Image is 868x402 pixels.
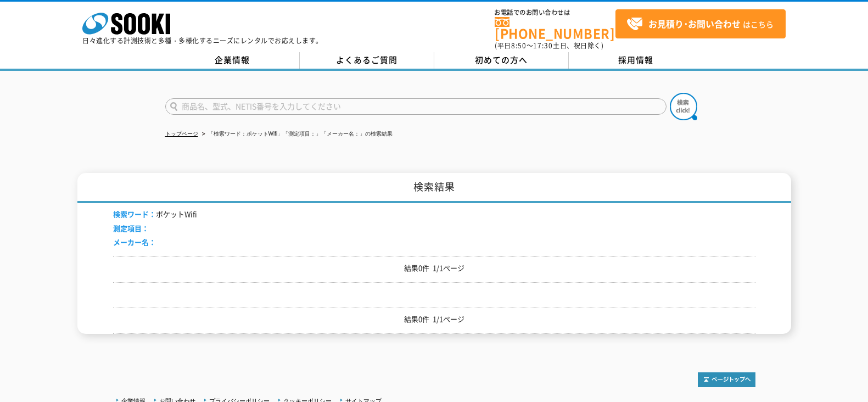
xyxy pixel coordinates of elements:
[626,16,774,32] span: はこちら
[77,173,791,203] h1: 検索結果
[113,223,149,233] span: 測定項目：
[495,41,603,51] span: (平日 ～ 土日、祝日除く)
[533,41,553,51] span: 17:30
[165,131,198,137] a: トップページ
[113,263,755,274] p: 結果0件 1/1ページ
[569,52,703,69] a: 採用情報
[113,209,156,219] span: 検索ワード：
[165,52,300,69] a: 企業情報
[511,41,527,51] span: 8:50
[670,93,697,120] img: btn_search.png
[475,54,528,66] span: 初めての方へ
[698,372,755,387] img: トップページへ
[615,9,786,38] a: お見積り･お問い合わせはこちら
[434,52,569,69] a: 初めての方へ
[165,98,667,115] input: 商品名、型式、NETIS番号を入力してください
[300,52,434,69] a: よくあるご質問
[113,237,156,247] span: メーカー名：
[113,209,197,220] li: ポケットWifi
[495,17,615,40] a: [PHONE_NUMBER]
[495,9,615,16] span: お電話でのお問い合わせは
[648,17,741,30] strong: お見積り･お問い合わせ
[82,37,323,44] p: 日々進化する計測技術と多種・多様化するニーズにレンタルでお応えします。
[113,314,755,325] p: 結果0件 1/1ページ
[200,129,393,140] li: 「検索ワード：ポケットWifi」「測定項目：」「メーカー名：」の検索結果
